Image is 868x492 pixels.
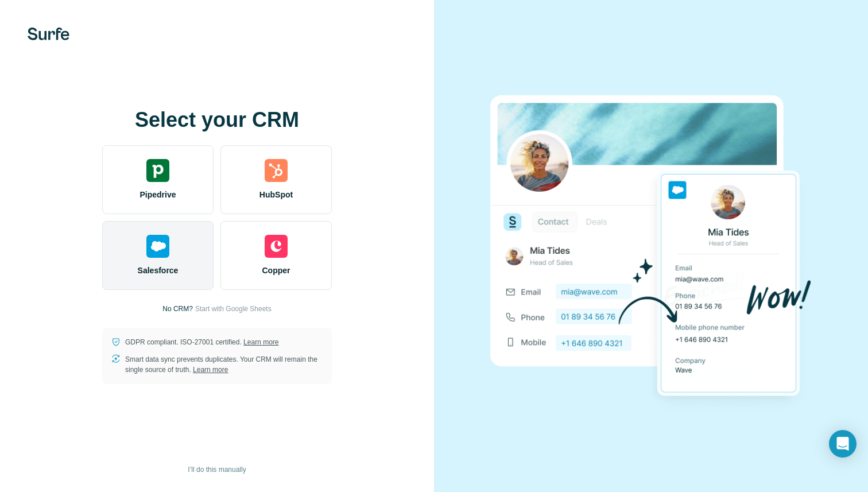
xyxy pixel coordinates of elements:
button: Start with Google Sheets [195,304,272,314]
img: salesforce's logo [146,235,169,258]
p: GDPR compliant. ISO-27001 certified. [125,337,278,347]
span: I’ll do this manually [188,464,246,475]
img: Surfe's logo [28,28,69,40]
span: HubSpot [259,189,293,200]
span: Pipedrive [139,189,176,200]
p: Smart data sync prevents duplicates. Your CRM will remain the single source of truth. [125,354,323,375]
img: SALESFORCE image [490,76,812,417]
p: No CRM? [162,304,193,314]
span: Salesforce [138,265,179,276]
div: Open Intercom Messenger [829,430,857,458]
img: pipedrive's logo [146,159,169,182]
img: copper's logo [265,235,288,258]
button: I’ll do this manually [180,461,254,478]
h1: Select your CRM [102,109,332,131]
img: hubspot's logo [265,159,288,182]
span: Copper [262,265,290,276]
a: Learn more [193,366,228,374]
a: Learn more [243,338,278,346]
